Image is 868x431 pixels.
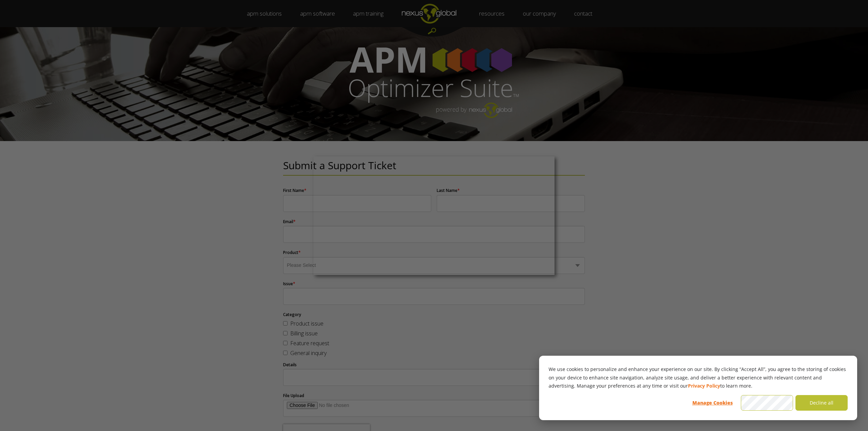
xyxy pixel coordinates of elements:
[741,395,793,411] button: Accept all
[314,156,555,275] iframe: Popup CTA
[549,365,848,390] p: We use cookies to personalize and enhance your experience on our site. By clicking “Accept All”, ...
[688,382,720,390] a: Privacy Policy
[539,356,857,420] div: Cookie banner
[686,395,738,411] button: Manage Cookies
[795,395,848,411] button: Decline all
